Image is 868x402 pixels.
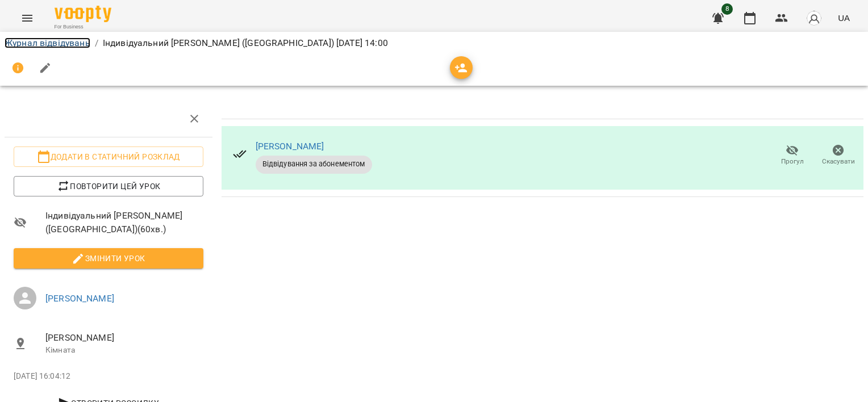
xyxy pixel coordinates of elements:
button: Прогул [769,140,815,171]
p: Індивідуальний [PERSON_NAME] ([GEOGRAPHIC_DATA]) [DATE] 14:00 [103,36,388,50]
span: Відвідування за абонементом [256,159,372,169]
a: Журнал відвідувань [5,37,90,48]
img: avatar_s.png [806,10,822,26]
span: [PERSON_NAME] [45,331,203,345]
span: Індивідуальний [PERSON_NAME] ([GEOGRAPHIC_DATA]) ( 60 хв. ) [45,209,203,236]
button: Скасувати [815,140,861,171]
button: UA [833,7,854,28]
button: Повторити цей урок [14,176,203,196]
p: Кімната [45,345,203,356]
a: [PERSON_NAME] [256,141,324,152]
span: For Business [55,23,111,31]
li: / [95,36,98,50]
span: Додати в статичний розклад [23,150,194,164]
span: Прогул [781,157,804,166]
span: Змінити урок [23,252,194,265]
nav: breadcrumb [5,36,863,50]
span: 8 [721,3,733,15]
span: Скасувати [822,157,855,166]
button: Menu [14,5,41,32]
img: Voopty Logo [55,6,111,22]
button: Додати в статичний розклад [14,146,203,167]
a: [PERSON_NAME] [45,293,114,304]
p: [DATE] 16:04:12 [14,371,203,382]
span: Повторити цей урок [23,179,194,193]
button: Змінити урок [14,248,203,269]
span: UA [838,12,850,24]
